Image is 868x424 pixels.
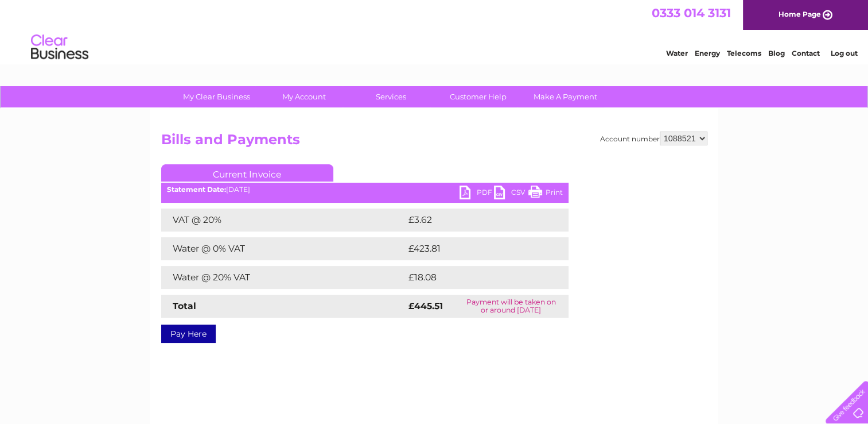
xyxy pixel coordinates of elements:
h2: Bills and Payments [161,132,707,153]
a: 0333 014 3131 [652,6,731,20]
a: PDF [460,186,494,202]
a: Services [344,86,438,107]
div: [DATE] [161,186,569,194]
td: £3.62 [406,209,542,232]
a: Water [666,49,688,57]
div: Clear Business is a trading name of Verastar Limited (registered in [GEOGRAPHIC_DATA] No. 3667643... [164,6,706,56]
a: Log out [830,49,857,57]
a: CSV [494,186,528,202]
a: Customer Help [431,86,526,107]
a: Make A Payment [518,86,613,107]
a: Current Invoice [161,164,333,182]
td: Water @ 20% VAT [161,266,406,289]
a: Print [528,186,563,202]
td: Water @ 0% VAT [161,237,406,260]
a: Telecoms [727,49,761,57]
a: Contact [792,49,820,57]
td: £18.08 [406,266,545,289]
img: logo.png [30,30,89,65]
strong: £445.51 [408,300,443,311]
b: Statement Date: [167,185,226,194]
td: VAT @ 20% [161,209,406,232]
a: Energy [695,49,720,57]
div: Account number [600,132,707,145]
a: My Account [256,86,351,107]
td: Payment will be taken on or around [DATE] [454,295,569,318]
a: Pay Here [161,325,216,343]
a: Blog [768,49,785,57]
td: £423.81 [406,237,547,260]
a: My Clear Business [169,86,264,107]
strong: Total [173,300,196,311]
